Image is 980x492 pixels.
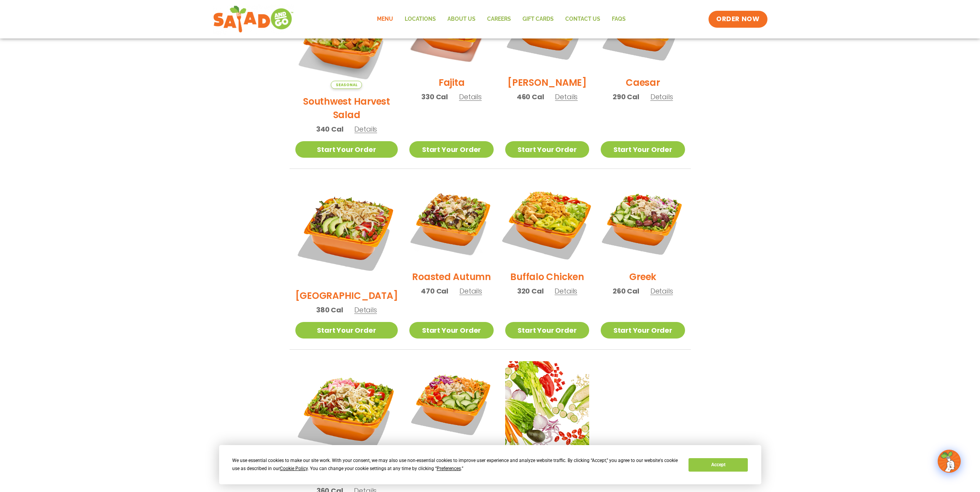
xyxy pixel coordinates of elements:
[439,76,465,89] h2: Fajita
[505,322,589,339] a: Start Your Order
[629,270,656,284] h2: Greek
[554,286,577,296] span: Details
[709,11,767,28] a: ORDER NOW
[508,76,587,89] h2: [PERSON_NAME]
[613,92,639,102] span: 290 Cal
[219,445,761,484] div: Cookie Consent Prompt
[421,92,448,102] span: 330 Cal
[459,286,482,296] span: Details
[517,92,544,102] span: 460 Cal
[371,10,632,28] nav: Menu
[560,10,606,28] a: Contact Us
[232,457,679,473] div: We use essential cookies to make our site work. With your consent, we may also use non-essential ...
[295,289,398,302] h2: [GEOGRAPHIC_DATA]
[613,286,639,296] span: 260 Cal
[409,361,493,445] img: Product photo for Thai Salad
[650,286,673,296] span: Details
[689,458,748,472] button: Accept
[412,270,491,284] h2: Roasted Autumn
[354,124,377,134] span: Details
[295,361,398,464] img: Product photo for Jalapeño Ranch Salad
[601,141,685,158] a: Start Your Order
[295,95,398,122] h2: Southwest Harvest Salad
[316,305,343,315] span: 380 Cal
[517,286,544,296] span: 320 Cal
[409,141,493,158] a: Start Your Order
[316,124,343,134] span: 340 Cal
[601,180,685,264] img: Product photo for Greek Salad
[938,450,960,472] img: wpChatIcon
[606,10,632,28] a: FAQs
[295,141,398,158] a: Start Your Order
[650,92,673,102] span: Details
[280,466,308,471] span: Cookie Policy
[555,92,578,102] span: Details
[442,10,481,28] a: About Us
[517,10,560,28] a: GIFT CARDS
[601,322,685,339] a: Start Your Order
[213,4,294,35] img: new-SAG-logo-768×292
[409,180,493,264] img: Product photo for Roasted Autumn Salad
[510,270,584,284] h2: Buffalo Chicken
[626,76,660,89] h2: Caesar
[481,10,517,28] a: Careers
[498,173,596,272] img: Product photo for Buffalo Chicken Salad
[354,305,377,315] span: Details
[295,180,398,283] img: Product photo for BBQ Ranch Salad
[331,81,362,89] span: Seasonal
[421,286,448,296] span: 470 Cal
[371,10,399,28] a: Menu
[399,10,442,28] a: Locations
[716,15,759,24] span: ORDER NOW
[505,361,589,445] img: Product photo for Build Your Own
[437,466,461,471] span: Preferences
[505,141,589,158] a: Start Your Order
[409,322,493,339] a: Start Your Order
[295,322,398,339] a: Start Your Order
[459,92,482,102] span: Details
